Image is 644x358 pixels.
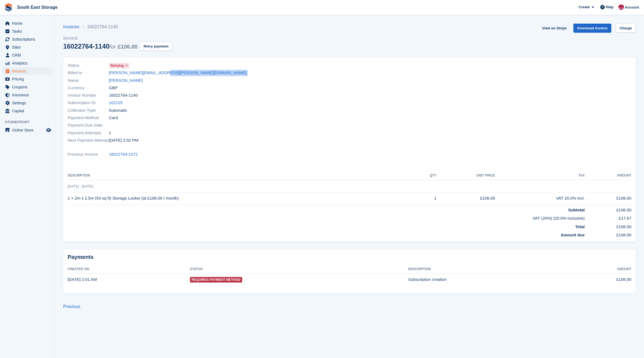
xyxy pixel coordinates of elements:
td: VAT (20%) (20.0% inclusive) [68,213,585,222]
a: menu [3,126,52,134]
time: 2025-09-02 01:01:57 UTC [68,277,97,282]
th: QTY [415,171,436,180]
a: Download Invoice [573,24,612,33]
td: 1 [415,192,436,205]
span: Automatic [109,107,127,114]
span: Status [68,62,109,69]
span: Subscription ID [68,100,109,106]
a: Preview store [45,127,52,133]
a: South East Storage [15,3,60,12]
span: Requires Payment Method [190,277,242,283]
th: Description [408,265,569,274]
a: menu [3,107,52,115]
span: Payment Method [68,115,109,121]
a: [PERSON_NAME][EMAIL_ADDRESS][PERSON_NAME][DOMAIN_NAME] [109,70,247,76]
a: [PERSON_NAME] [109,77,143,84]
a: menu [3,83,52,91]
a: 102125 [109,100,123,106]
span: Invoice [63,36,172,41]
td: £106.00 [585,205,631,213]
th: Amount [585,171,631,180]
span: Coupons [12,83,45,91]
strong: Subtotal [568,208,585,212]
strong: Total [575,224,585,229]
nav: breadcrumbs [63,24,172,30]
span: Create [579,4,590,10]
th: Amount [569,265,631,274]
a: menu [3,59,52,67]
a: menu [3,35,52,43]
img: stora-icon-8386f47178a22dfd0bd8f6a31ec36ba5ce8667c1dd55bd0f319d3a0aa187defe.svg [4,3,13,12]
a: menu [3,91,52,99]
a: Previous [63,304,80,309]
th: Tax [495,171,585,180]
span: CRM [12,51,45,59]
span: Billed to [68,70,109,76]
span: Help [606,4,613,10]
div: VAT 20.0% incl. [495,195,585,202]
a: menu [3,75,52,83]
th: Status [190,265,408,274]
a: Charge [616,24,636,33]
a: menu [3,43,52,51]
th: Description [68,171,415,180]
time: 2025-09-04 13:02:01 UTC [109,137,138,144]
th: Unit Price [436,171,495,180]
th: Created On [68,265,190,274]
span: Next Payment Attempt [68,137,109,144]
span: Invoice Number [68,92,109,99]
span: £106.00 [118,44,137,50]
td: £106.00 [585,192,631,205]
span: Home [12,19,45,27]
span: Subscriptions [12,35,45,43]
span: Payment Due Date [68,122,109,128]
a: menu [3,67,52,75]
span: 16022764-1140 [109,92,138,99]
span: Previous Invoice [68,151,109,158]
img: Roger Norris [618,4,624,10]
td: £17.67 [585,213,631,222]
a: View on Stripe [540,24,569,33]
span: Insurance [12,91,45,99]
span: Capital [12,107,45,115]
td: £106.00 [436,192,495,205]
a: menu [3,51,52,59]
h2: Payments [68,254,631,261]
span: Tasks [12,27,45,35]
a: Retrying [109,62,129,69]
span: 1 [109,130,111,136]
span: [DATE] - [DATE] [68,184,93,188]
a: menu [3,19,52,27]
span: Online Store [12,126,45,134]
td: £106.00 [585,222,631,230]
span: Currency [68,85,109,91]
div: 16022764-1140 [63,43,137,50]
span: Collection Type [68,107,109,114]
span: GBP [109,85,118,91]
span: Retrying [110,63,124,68]
a: Invoices [63,24,83,30]
button: Retry payment [140,42,172,51]
span: Settings [12,99,45,107]
a: menu [3,27,52,35]
span: Storefront [5,119,55,125]
a: menu [3,99,52,107]
span: Invoices [12,67,45,75]
a: 16022764-1072 [109,151,138,158]
span: Pricing [12,75,45,83]
strong: Amount due [561,233,585,237]
td: Subscription creation [408,273,569,286]
span: Sites [12,43,45,51]
span: Account [625,5,639,10]
td: £106.00 [585,230,631,238]
span: Analytics [12,59,45,67]
span: Name [68,77,109,84]
td: 1 × 2m x 2.5m (54 sq ft) Storage Locker (at £106.00 / month) [68,192,415,205]
span: Payment Attempts [68,130,109,136]
span: Card [109,115,118,121]
span: for [109,44,116,50]
td: £106.00 [569,273,631,286]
